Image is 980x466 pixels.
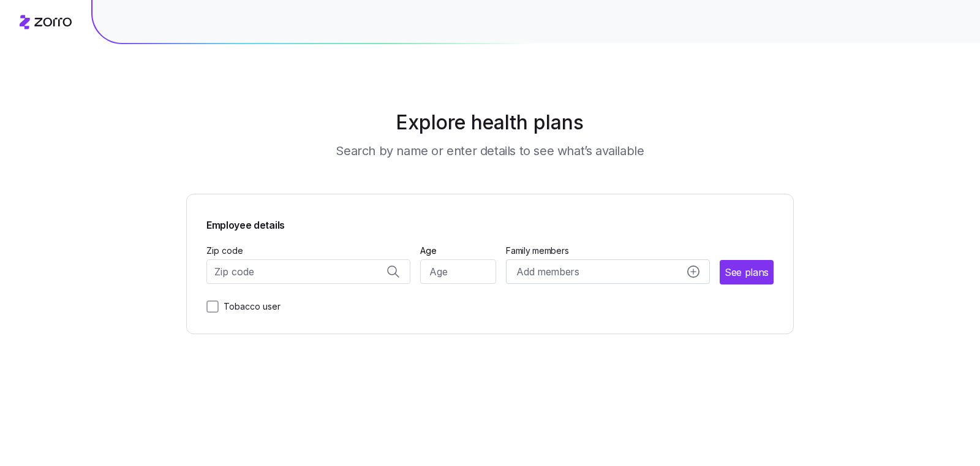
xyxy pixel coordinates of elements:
button: See plans [720,260,774,285]
label: Age [420,244,437,258]
input: Age [420,259,497,284]
span: Employee details [206,214,774,233]
button: Add membersadd icon [506,259,710,284]
span: See plans [725,265,769,280]
h3: Search by name or enter details to see what’s available [336,142,644,159]
span: Family members [506,245,710,257]
label: Zip code [206,244,243,258]
label: Tobacco user [219,299,281,314]
span: Add members [516,264,579,280]
svg: add icon [687,265,699,278]
input: Zip code [206,259,410,284]
h1: Explore health plans [217,108,764,137]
